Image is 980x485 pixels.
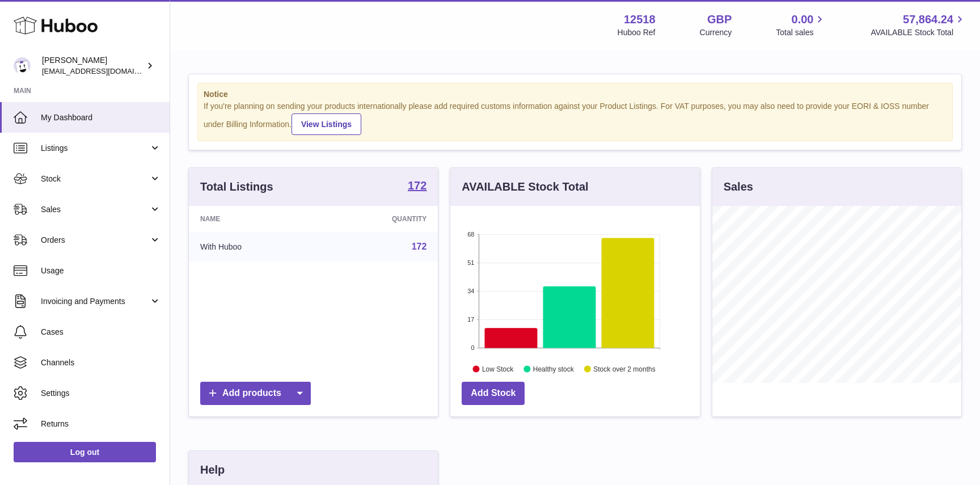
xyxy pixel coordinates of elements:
text: Low Stock [482,365,514,373]
th: Name [189,206,320,232]
text: 51 [468,259,475,266]
div: If you're planning on sending your products internationally please add required customs informati... [204,101,947,135]
strong: Notice [204,89,947,100]
a: View Listings [292,113,361,135]
text: Healthy stock [533,365,575,373]
text: 17 [468,316,475,323]
strong: 12518 [624,12,656,27]
span: Cases [41,327,161,338]
a: Add products [200,382,311,405]
div: Huboo Ref [618,27,656,38]
span: Returns [41,419,161,429]
h3: Help [200,462,225,478]
span: 57,864.24 [903,12,953,27]
span: Listings [41,143,149,154]
img: caitlin@fancylamp.co [14,57,31,74]
span: Settings [41,388,161,399]
span: Stock [41,174,149,184]
h3: Sales [724,179,753,195]
span: Total sales [776,27,826,38]
th: Quantity [320,206,438,232]
span: Invoicing and Payments [41,296,149,307]
text: 0 [471,344,475,351]
span: Channels [41,357,161,368]
a: Log out [14,442,156,462]
text: Stock over 2 months [594,365,656,373]
td: With Huboo [189,232,320,262]
text: 68 [468,231,475,238]
span: 0.00 [792,12,814,27]
strong: 172 [408,180,426,191]
span: [EMAIL_ADDRESS][DOMAIN_NAME] [42,66,167,75]
span: My Dashboard [41,112,161,123]
text: 34 [468,288,475,294]
span: Usage [41,265,161,276]
h3: AVAILABLE Stock Total [462,179,588,195]
h3: Total Listings [200,179,273,195]
a: Add Stock [462,382,525,405]
div: Currency [700,27,732,38]
span: Sales [41,204,149,215]
a: 172 [412,242,427,251]
span: Orders [41,235,149,246]
a: 0.00 Total sales [776,12,826,38]
span: AVAILABLE Stock Total [871,27,966,38]
strong: GBP [707,12,732,27]
a: 57,864.24 AVAILABLE Stock Total [871,12,966,38]
a: 172 [408,180,426,193]
div: [PERSON_NAME] [42,55,144,77]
